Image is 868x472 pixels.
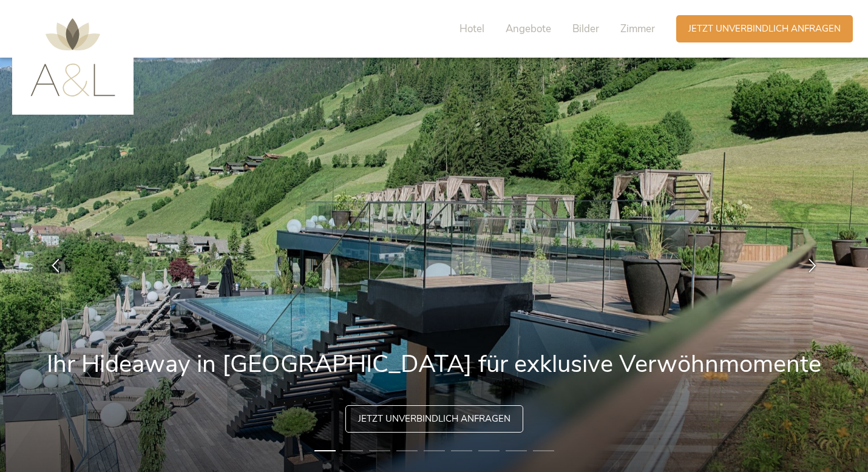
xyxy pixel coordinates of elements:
img: AMONTI & LUNARIS Wellnessresort [30,18,115,96]
span: Hotel [459,22,484,36]
span: Angebote [506,22,551,36]
span: Zimmer [620,22,655,36]
span: Jetzt unverbindlich anfragen [358,413,510,425]
span: Jetzt unverbindlich anfragen [688,22,841,35]
span: Bilder [572,22,599,36]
